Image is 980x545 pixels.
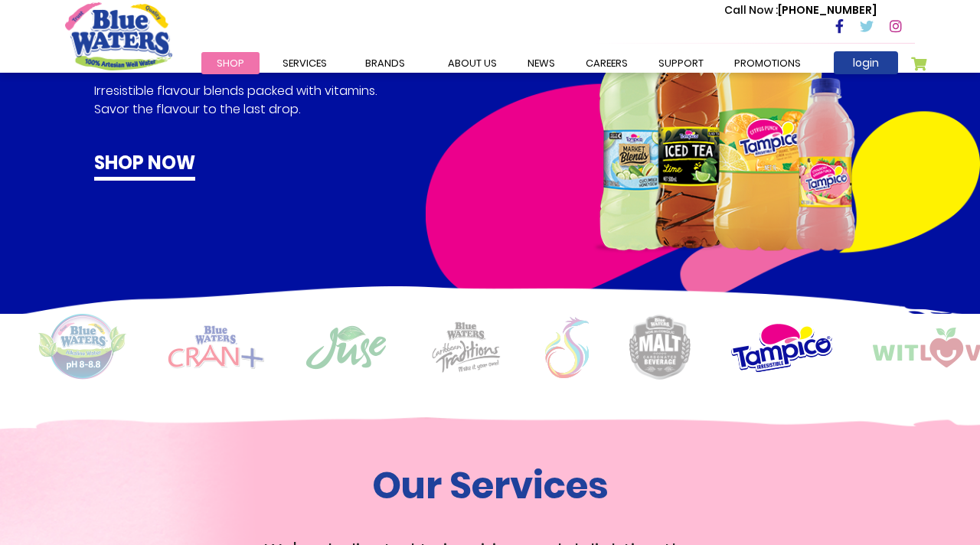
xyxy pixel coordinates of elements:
img: logo [168,325,264,369]
a: about us [433,52,512,74]
img: logo [38,314,127,380]
a: News [512,52,570,74]
p: [PHONE_NUMBER] [724,2,877,18]
span: Services [283,56,327,70]
a: store logo [65,2,172,70]
a: Shop now [94,149,195,181]
span: Call Now : [724,2,778,18]
a: login [834,51,898,74]
span: Brands [365,56,405,70]
img: logo [731,322,832,372]
img: logo [629,315,691,380]
h1: Our Services [249,464,731,508]
span: Shop [217,56,244,70]
a: careers [570,52,643,74]
p: Irresistible flavour blends packed with vitamins. Savor the flavour to the last drop. [94,82,402,119]
img: logo [305,325,387,370]
img: logo [428,321,505,374]
a: Promotions [719,52,816,74]
a: support [643,52,719,74]
img: logo [545,317,589,378]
